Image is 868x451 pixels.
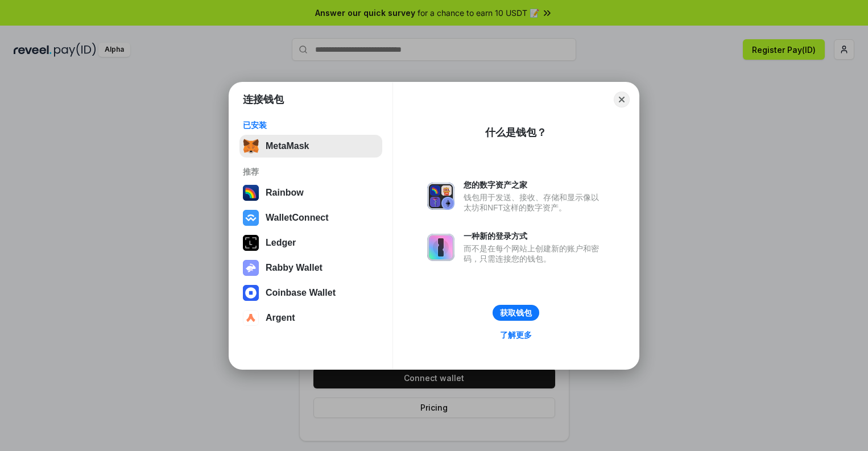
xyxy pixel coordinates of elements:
img: svg+xml,%3Csvg%20width%3D%2228%22%20height%3D%2228%22%20viewBox%3D%220%200%2028%2028%22%20fill%3D... [243,310,259,326]
img: svg+xml,%3Csvg%20width%3D%2228%22%20height%3D%2228%22%20viewBox%3D%220%200%2028%2028%22%20fill%3D... [243,285,259,301]
div: 获取钱包 [500,308,532,318]
div: 您的数字资产之家 [464,180,605,190]
h1: 连接钱包 [243,93,284,106]
div: Coinbase Wallet [266,288,336,298]
img: svg+xml,%3Csvg%20xmlns%3D%22http%3A%2F%2Fwww.w3.org%2F2000%2Fsvg%22%20fill%3D%22none%22%20viewBox... [427,234,454,261]
button: Ledger [239,231,382,254]
div: 钱包用于发送、接收、存储和显示像以太坊和NFT这样的数字资产。 [464,192,605,213]
div: MetaMask [266,141,309,151]
img: svg+xml,%3Csvg%20width%3D%2228%22%20height%3D%2228%22%20viewBox%3D%220%200%2028%2028%22%20fill%3D... [243,210,259,226]
div: Rabby Wallet [266,263,323,273]
div: Rainbow [266,188,304,198]
button: Coinbase Wallet [239,282,382,304]
div: 一种新的登录方式 [464,231,605,241]
button: Rainbow [239,181,382,204]
div: Argent [266,313,295,323]
button: MetaMask [239,135,382,158]
img: svg+xml,%3Csvg%20width%3D%22120%22%20height%3D%22120%22%20viewBox%3D%220%200%20120%20120%22%20fil... [243,185,259,201]
button: Argent [239,307,382,329]
button: Close [614,92,630,107]
div: 推荐 [243,167,379,177]
div: 什么是钱包？ [485,126,547,139]
div: 了解更多 [500,330,532,340]
button: Rabby Wallet [239,256,382,279]
div: 已安装 [243,120,379,130]
div: Ledger [266,238,296,248]
div: WalletConnect [266,213,329,223]
img: svg+xml,%3Csvg%20xmlns%3D%22http%3A%2F%2Fwww.w3.org%2F2000%2Fsvg%22%20width%3D%2228%22%20height%3... [243,235,259,251]
img: svg+xml,%3Csvg%20xmlns%3D%22http%3A%2F%2Fwww.w3.org%2F2000%2Fsvg%22%20fill%3D%22none%22%20viewBox... [243,260,259,276]
div: 而不是在每个网站上创建新的账户和密码，只需连接您的钱包。 [464,243,605,264]
img: svg+xml,%3Csvg%20xmlns%3D%22http%3A%2F%2Fwww.w3.org%2F2000%2Fsvg%22%20fill%3D%22none%22%20viewBox... [427,183,454,210]
button: WalletConnect [239,206,382,229]
button: 获取钱包 [493,305,539,321]
img: svg+xml,%3Csvg%20fill%3D%22none%22%20height%3D%2233%22%20viewBox%3D%220%200%2035%2033%22%20width%... [243,138,259,154]
a: 了解更多 [493,328,539,342]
